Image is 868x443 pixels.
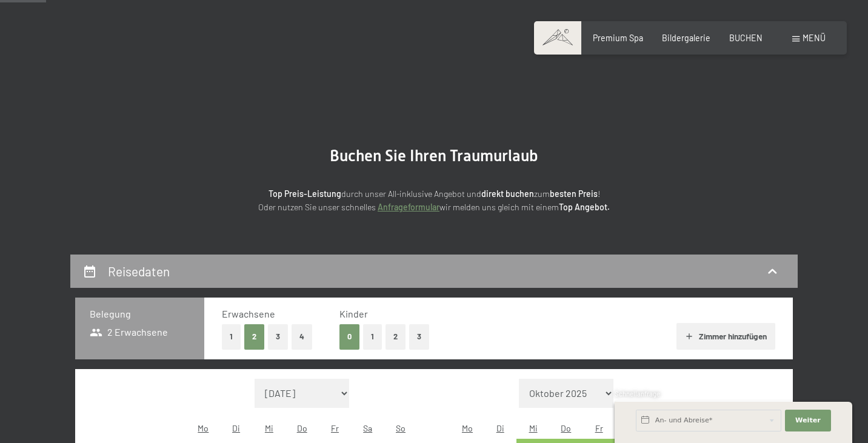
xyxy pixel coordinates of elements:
[615,390,660,398] span: Schnellanfrage
[330,147,538,165] span: Buchen Sie Ihren Traumurlaub
[198,423,209,433] abbr: Montag
[785,410,831,431] button: Weiter
[269,188,341,199] strong: Top Preis-Leistung
[90,325,168,339] span: 2 Erwachsene
[222,324,241,349] button: 1
[803,33,826,43] span: Menü
[550,188,598,199] strong: besten Preis
[559,202,610,212] strong: Top Angebot.
[339,308,368,319] span: Kinder
[561,423,571,433] abbr: Donnerstag
[662,33,710,43] a: Bildergalerie
[409,324,429,349] button: 3
[167,187,701,215] p: durch unser All-inklusive Angebot und zum ! Oder nutzen Sie unser schnelles wir melden uns gleich...
[729,33,763,43] a: BUCHEN
[363,324,382,349] button: 1
[386,324,406,349] button: 2
[108,264,170,279] h2: Reisedaten
[297,423,307,433] abbr: Donnerstag
[481,188,534,199] strong: direkt buchen
[595,423,603,433] abbr: Freitag
[339,324,359,349] button: 0
[529,423,538,433] abbr: Mittwoch
[676,323,775,350] button: Zimmer hinzufügen
[265,423,273,433] abbr: Mittwoch
[244,324,264,349] button: 2
[378,202,439,212] a: Anfrageformular
[90,307,190,321] h3: Belegung
[331,423,339,433] abbr: Freitag
[396,423,406,433] abbr: Sonntag
[363,423,372,433] abbr: Samstag
[593,33,643,43] a: Premium Spa
[292,324,312,349] button: 4
[232,423,240,433] abbr: Dienstag
[268,324,288,349] button: 3
[222,308,275,319] span: Erwachsene
[462,423,473,433] abbr: Montag
[795,416,821,425] span: Weiter
[496,423,504,433] abbr: Dienstag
